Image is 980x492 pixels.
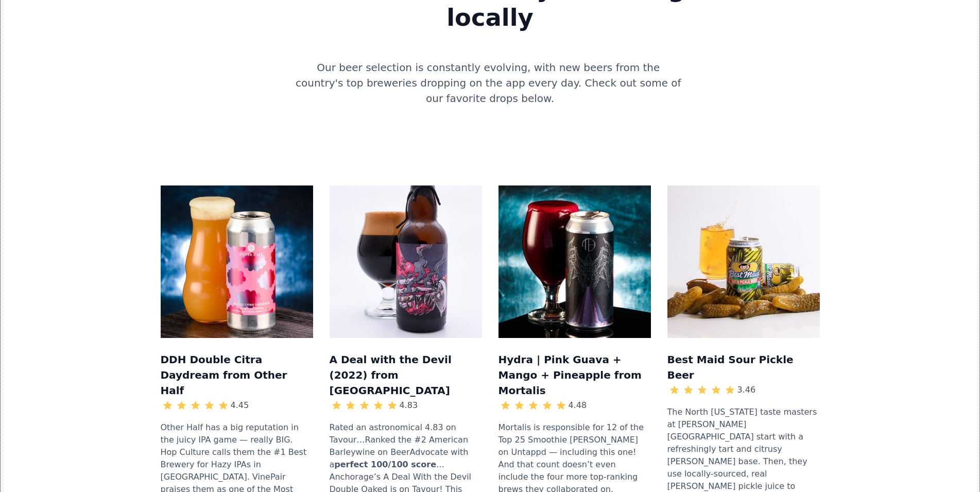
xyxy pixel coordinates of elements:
[737,384,755,396] div: 3.46
[498,185,651,338] img: Mockup
[399,399,418,412] div: 4.83
[230,399,249,412] div: 4.45
[161,350,313,398] h3: DDH Double Citra Daydream from Other Half
[667,185,820,338] img: Mockup
[161,185,313,338] img: Mockup
[330,185,482,338] img: Mockup
[568,399,587,412] div: 4.48
[498,350,651,398] h3: Hydra | Pink Guava + Mango + Pineapple from Mortalis
[330,350,482,398] h3: A Deal with the Devil (2022) from [GEOGRAPHIC_DATA]
[667,350,820,383] h3: Best Maid Sour Pickle Beer
[293,60,688,127] div: Our beer selection is constantly evolving, with new beers from the country's top breweries droppi...
[334,460,436,469] strong: perfect 100/100 score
